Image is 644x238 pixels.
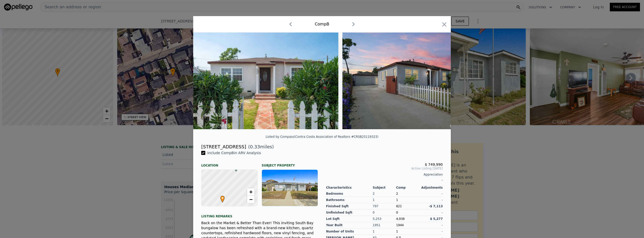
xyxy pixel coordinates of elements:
div: - [326,177,443,184]
div: 5,253 [373,216,396,222]
div: 1 [373,228,396,235]
span: + [249,189,253,195]
img: Property Img [342,32,488,129]
div: Finished Sqft [326,203,373,210]
div: Location [201,159,258,167]
span: 821 [396,205,402,208]
span: ( miles) [246,143,274,150]
a: Zoom out [247,196,255,203]
div: Bathrooms [326,197,373,203]
div: Bedrooms [326,191,373,197]
span: Include Comp B in ARV Analysis [205,151,263,155]
div: Lot Sqft [326,216,373,222]
span: $ 749,990 [425,162,443,166]
span: Active Listing [DATE] [326,166,443,171]
div: Characteristics [326,186,373,190]
div: 1 [396,197,419,203]
div: - [419,210,443,216]
img: Property Img [193,32,338,129]
div: Comp [396,186,419,190]
div: 1944 [396,222,419,228]
div: Listed by Compass (Contra Costa Association of Realtors #CRSB25119323) [266,135,379,139]
div: - [419,191,443,197]
div: - [419,197,443,203]
div: Subject Property [262,159,318,167]
div: Year Built [326,222,373,228]
div: Subject [373,186,396,190]
div: 1951 [373,222,396,228]
div: 2 [373,191,396,197]
div: Comp B [315,21,329,27]
span: • [219,194,226,202]
div: 797 [373,203,396,210]
span: $ 5,277 [430,217,443,221]
span: -$ 7,113 [429,205,443,208]
a: Zoom in [247,188,255,196]
span: 4,938 [396,217,405,221]
div: 0 [373,210,396,216]
div: Listing remarks [201,210,318,218]
div: Adjustments [419,186,443,190]
span: 0 [396,211,398,214]
div: - [419,222,443,228]
div: 1 [396,228,419,235]
div: - [419,228,443,235]
div: 1 [373,197,396,203]
div: Appreciation [326,173,443,177]
div: • [219,196,222,199]
span: − [249,196,253,202]
div: Number of Units [326,228,373,235]
div: [STREET_ADDRESS] [201,143,246,150]
div: Unfinished Sqft [326,210,373,216]
span: 0.33 [250,144,260,149]
span: 2 [396,192,398,195]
